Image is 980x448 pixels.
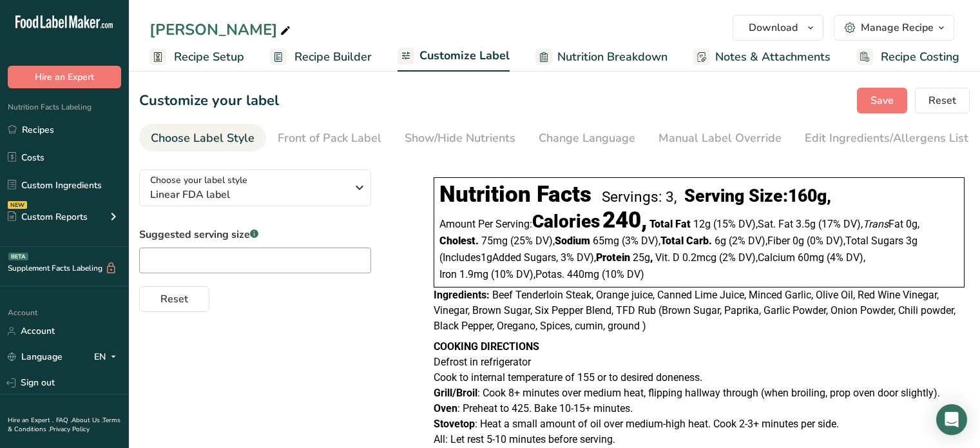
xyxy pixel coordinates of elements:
span: Calcium [758,251,795,264]
div: Edit Ingredients/Allergens List [805,130,968,147]
span: 3.5g [796,218,816,230]
span: Choose your label style [150,173,247,187]
button: Reset [139,286,209,312]
span: 6g [715,235,726,247]
div: Change Language [539,130,635,147]
span: , [765,235,767,247]
p: All: Let rest 5-10 minutes before serving. [434,432,965,447]
a: FAQ . [56,416,72,425]
span: Save [870,93,894,108]
span: Reset [160,291,188,307]
span: ‏3% DV) [561,251,596,264]
a: Recipe Costing [856,43,959,72]
span: 240, [602,207,647,233]
button: Download [733,15,823,41]
span: ‏(4% DV) [827,251,865,264]
span: Includes Added Sugars [439,251,558,264]
a: Privacy Policy [50,425,90,434]
span: Vit. D [655,251,680,264]
span: Fiber [767,235,790,247]
span: 1.9mg [459,268,488,280]
div: BETA [8,253,28,260]
a: Recipe Setup [149,43,244,72]
span: Nutrition Breakdown [557,48,668,66]
span: 0g [906,218,918,230]
button: Manage Recipe [834,15,954,41]
strong: Stovetop [434,418,475,430]
div: Custom Reports [8,210,88,224]
span: 25g [633,251,650,264]
label: Suggested serving size [139,227,371,242]
div: EN [94,349,121,365]
span: , [863,251,865,264]
div: Amount Per Serving: [439,213,647,231]
a: Language [8,346,62,368]
span: 160g [788,186,827,206]
a: Nutrition Breakdown [535,43,668,72]
span: ‏(10% DV) [491,268,535,280]
span: ( [439,251,443,264]
strong: Oven [434,402,457,414]
span: ‏(17% DV) [818,218,863,230]
span: 440mg [567,268,599,280]
button: Save [857,88,907,113]
span: Sodium [555,235,590,247]
span: Recipe Setup [174,48,244,66]
span: Notes & Attachments [715,48,831,66]
p: : Heat a small amount of oil over medium-high heat. Cook 2-3+ minutes per side. [434,416,965,432]
a: Recipe Builder [270,43,372,72]
span: 1g [481,251,492,264]
span: , [556,251,558,264]
a: About Us . [72,416,102,425]
span: Beef Tenderloin Steak, Orange juice, Canned Lime Juice, Minced Garlic, Olive Oil, Red Wine Vinega... [434,289,956,332]
span: , [533,268,535,280]
span: Reset [928,93,956,108]
span: Sat. Fat [758,218,793,230]
span: , [918,218,919,230]
button: Hire an Expert [8,66,121,88]
div: Manual Label Override [658,130,782,147]
i: Trans [863,218,889,230]
p: : Preheat to 425. Bake 10-15+ minutes. [434,401,965,416]
span: Linear FDA label [150,187,347,202]
h1: Customize your label [139,90,279,112]
a: Terms & Conditions . [8,416,120,434]
a: Notes & Attachments [693,43,831,72]
span: Total Sugars [845,235,903,247]
a: Hire an Expert . [8,416,53,425]
span: 12g [693,218,711,230]
span: Cholest. [439,235,479,247]
p: Cook to internal temperature of 155 or to desired doneness. [434,370,965,385]
div: Show/Hide Nutrients [405,130,515,147]
span: Total Fat [649,218,691,230]
span: , [658,235,660,247]
span: Customize Label [419,47,510,64]
span: 60mg [798,251,824,264]
span: Ingredients: [434,289,490,301]
span: Protein [596,251,630,264]
strong: Grill/Broil [434,387,477,399]
span: , [861,218,863,230]
button: Reset [915,88,970,113]
span: , [756,218,758,230]
span: , [843,235,845,247]
div: Choose Label Style [151,130,255,147]
span: , [650,251,653,264]
span: ‏(2% DV) [719,251,758,264]
span: Iron [439,268,457,280]
span: Recipe Costing [881,48,959,66]
span: ‏(25% DV) [510,235,555,247]
span: 3g [906,235,918,247]
span: 75mg [481,235,508,247]
span: 65mg [593,235,619,247]
span: , [594,251,596,264]
span: Calories [532,211,600,232]
span: Download [749,20,798,35]
div: Manage Recipe [861,20,934,35]
strong: COOKING DIRECTIONS [434,340,539,353]
div: Open Intercom Messenger [936,404,967,435]
a: Customize Label [398,41,510,72]
span: Potas. [535,268,564,280]
span: ‏(3% DV) [622,235,660,247]
div: NEW [8,201,27,209]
